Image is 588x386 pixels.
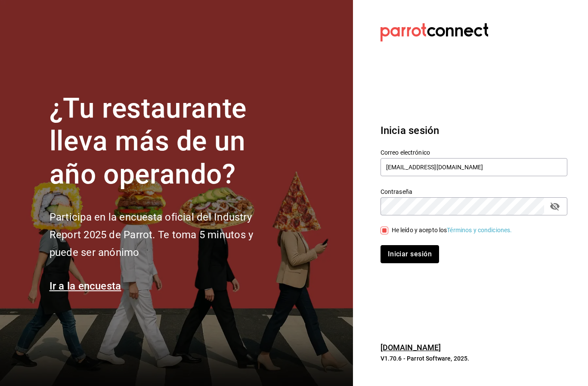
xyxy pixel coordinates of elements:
[50,209,282,261] h2: Participa en la encuesta oficial del Industry Report 2025 de Parrot. Te toma 5 minutos y puede se...
[50,92,282,191] h1: ¿Tu restaurante lleva más de un año operando?
[381,343,441,352] a: [DOMAIN_NAME]
[392,226,512,235] div: He leído y acepto los
[381,158,567,176] input: Ingresa tu correo electrónico
[381,149,567,155] label: Correo electrónico
[381,188,567,194] label: Contraseña
[548,199,562,214] button: passwordField
[50,280,121,292] a: Ir a la encuesta
[381,245,439,263] button: Iniciar sesión
[381,354,567,363] p: V1.70.6 - Parrot Software, 2025.
[447,227,512,233] a: Términos y condiciones.
[381,123,567,138] h3: Inicia sesión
